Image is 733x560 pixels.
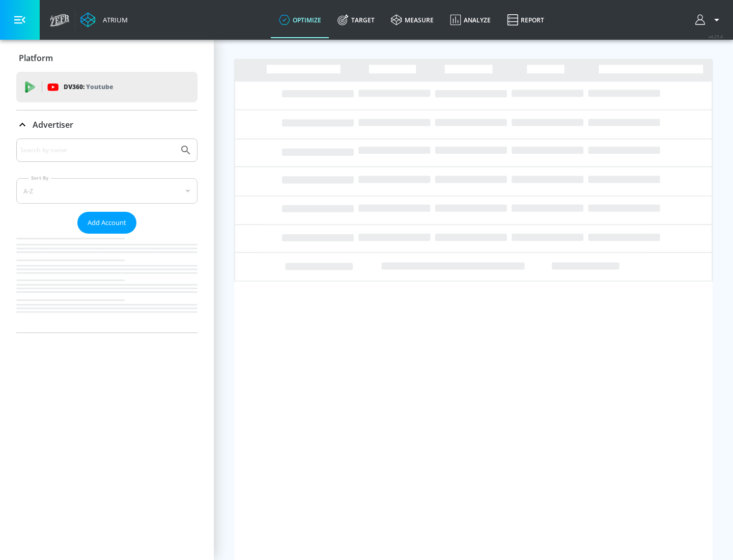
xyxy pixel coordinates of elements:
div: DV360: Youtube [16,72,198,102]
span: v 4.25.4 [709,34,723,39]
input: Search by name [20,144,175,157]
span: Add Account [88,217,126,229]
a: Atrium [80,12,128,27]
p: Advertiser [33,119,73,130]
p: DV360: [64,81,113,93]
div: A-Z [16,178,198,204]
div: Advertiser [16,110,198,139]
a: Analyze [442,2,499,38]
a: optimize [271,2,329,38]
nav: list of Advertiser [16,234,198,332]
p: Platform [19,52,53,64]
label: Sort By [29,175,51,181]
a: measure [383,2,442,38]
div: Advertiser [16,138,198,332]
a: Target [329,2,383,38]
a: Report [499,2,552,38]
button: Add Account [77,212,136,234]
div: Platform [16,44,198,72]
div: Atrium [99,15,128,24]
p: Youtube [86,81,113,92]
